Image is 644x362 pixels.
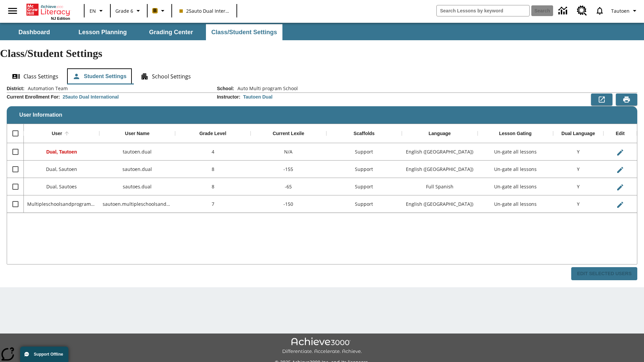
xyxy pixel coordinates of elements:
div: User Name [125,131,150,137]
button: Grading Center [138,24,205,40]
span: Grade 6 [115,7,133,14]
button: Print Preview [616,94,637,106]
div: User [52,131,62,137]
div: Un-gate all lessons [478,143,553,161]
button: Profile/Settings [608,5,641,17]
span: EN [90,7,96,14]
div: Home [26,2,70,20]
span: Dual, Sautoen [46,166,77,172]
div: Current Lexile [273,131,304,137]
span: B [153,6,157,15]
button: Edit User [613,163,627,177]
div: sautoen.multipleschoolsandprograms [99,195,175,213]
div: Y [553,143,603,161]
div: tautoen.dual [99,143,175,161]
button: Export to CSV [591,94,612,106]
div: Support [326,161,402,178]
div: Class/Student Settings [7,68,637,84]
span: Automation Team [24,85,68,92]
div: Y [553,178,603,195]
div: sautoes.dual [99,178,175,195]
div: Support [326,195,402,213]
button: Edit User [613,181,627,194]
a: Resource Center, Will open in new tab [573,2,591,20]
div: Edit [616,131,625,137]
div: Grade Level [199,131,226,137]
div: Lesson Gating [499,131,532,137]
a: Home [26,3,70,16]
button: School Settings [135,68,196,84]
button: Edit User [613,198,627,212]
div: 8 [175,178,251,195]
div: User Information [7,85,637,281]
div: -65 [251,178,326,195]
h2: School : [217,86,234,92]
h2: Current Enrollment For : [7,94,60,100]
span: 25auto Dual International [179,7,229,14]
div: English (US) [402,195,477,213]
button: Support Offline [20,347,68,362]
span: NJ Edition [51,16,70,20]
div: Scaffolds [354,131,375,137]
div: Language [429,131,451,137]
div: Tautoen Dual [243,94,273,100]
div: 4 [175,143,251,161]
img: Achieve3000 Differentiate Accelerate Achieve [282,338,362,355]
button: Boost Class color is peach. Change class color [150,5,169,17]
div: English (US) [402,161,477,178]
h2: District : [7,86,24,92]
span: User Information [19,112,62,118]
div: English (US) [402,143,477,161]
h2: Instructor : [217,94,240,100]
div: -155 [251,161,326,178]
button: Edit User [613,146,627,159]
button: Class/Student Settings [206,24,282,40]
div: Un-gate all lessons [478,178,553,195]
input: search field [437,5,529,16]
div: Y [553,161,603,178]
button: Language: EN, Select a language [87,5,108,17]
a: Notifications [591,2,608,19]
button: Class Settings [7,68,64,84]
div: -150 [251,195,326,213]
div: Full Spanish [402,178,477,195]
span: Support Offline [34,352,63,357]
div: 8 [175,161,251,178]
span: Auto Multi program School [234,85,298,92]
span: Tautoen [611,7,630,14]
div: 7 [175,195,251,213]
div: sautoen.dual [99,161,175,178]
div: Un-gate all lessons [478,161,553,178]
div: 25auto Dual International [63,94,119,100]
div: Support [326,178,402,195]
button: Student Settings [67,68,132,84]
div: Dual Language [561,131,595,137]
button: Open side menu [3,1,22,21]
div: Y [553,195,603,213]
div: Un-gate all lessons [478,195,553,213]
div: Support [326,143,402,161]
span: Dual, Tautoen [46,149,77,155]
button: Dashboard [1,24,68,40]
span: Multipleschoolsandprograms, Sautoen [27,201,114,207]
a: Data Center [554,2,573,20]
div: N/A [251,143,326,161]
span: Dual, Sautoes [46,183,77,190]
button: Grade: Grade 6, Select a grade [113,5,145,17]
button: Lesson Planning [69,24,136,40]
